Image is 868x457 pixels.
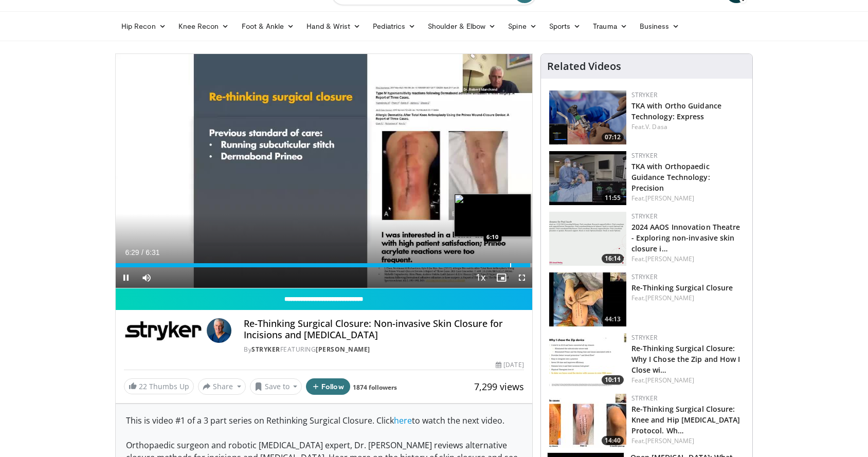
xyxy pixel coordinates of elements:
[141,248,143,257] span: /
[634,16,686,36] a: Business
[236,16,301,36] a: Foot & Ankle
[645,376,694,385] a: [PERSON_NAME]
[645,122,667,131] a: V. Dasa
[125,248,139,257] span: 6:29
[172,16,236,36] a: Knee Recon
[454,194,531,237] img: image.jpeg
[645,194,694,203] a: [PERSON_NAME]
[502,16,542,36] a: Spine
[146,248,159,257] span: 6:31
[631,283,733,293] a: Re-Thinking Surgical Closure
[631,254,744,264] div: Feat.
[474,380,524,393] span: 7,299 views
[512,267,532,288] button: Fullscreen
[124,378,194,394] a: 22 Thumbs Up
[422,16,502,36] a: Shoulder & Elbow
[631,343,740,375] a: Re-Thinking Surgical Closure: Why I Chose the Zip and How I Close wi…
[549,333,626,387] a: 10:11
[549,212,626,266] img: 6b3867e3-9d1b-463d-a141-4b6c45d671eb.png.150x105_q85_crop-smart_upscale.png
[251,345,280,354] a: Stryker
[549,394,626,448] a: 14:40
[471,267,491,288] button: Playback Rate
[549,394,626,448] img: 963907ca-c482-409d-981b-cfc163292a65.150x105_q85_crop-smart_upscale.jpg
[631,376,744,385] div: Feat.
[645,254,694,263] a: [PERSON_NAME]
[316,345,370,354] a: [PERSON_NAME]
[602,436,624,445] span: 14:40
[116,267,136,288] button: Pause
[244,318,523,340] h4: Re-Thinking Surgical Closure: Non-invasive Skin Closure for Incisions and [MEDICAL_DATA]
[549,272,626,326] img: cb16bbc1-7431-4221-a550-032fc4e6ebe3.150x105_q85_crop-smart_upscale.jpg
[631,333,657,342] a: Stryker
[631,436,744,446] div: Feat.
[602,315,624,324] span: 44:13
[549,212,626,266] a: 16:14
[353,383,397,392] a: 1874 followers
[543,16,587,36] a: Sports
[549,151,626,205] a: 11:55
[631,394,657,403] a: Stryker
[367,16,422,36] a: Pediatrics
[139,381,147,391] span: 22
[602,133,624,142] span: 07:12
[645,436,694,445] a: [PERSON_NAME]
[587,16,634,36] a: Trauma
[549,272,626,326] a: 44:13
[549,333,626,387] img: 5291b196-2573-4c83-870c-a9159679c002.150x105_q85_crop-smart_upscale.jpg
[631,161,710,193] a: TKA with Orthopaedic Guidance Technology: Precision
[306,378,350,395] button: Follow
[631,151,657,160] a: Stryker
[631,212,657,221] a: Stryker
[116,54,532,288] video-js: Video Player
[549,90,626,144] a: 07:12
[631,90,657,99] a: Stryker
[124,318,203,343] img: Stryker
[631,101,721,121] a: TKA with Ortho Guidance Technology: Express
[645,294,694,302] a: [PERSON_NAME]
[631,122,744,132] div: Feat.
[496,360,523,370] div: [DATE]
[602,193,624,203] span: 11:55
[115,16,172,36] a: Hip Recon
[250,378,302,395] button: Save to
[549,90,626,144] img: e8d29c52-6dac-44d2-8175-c6c6fe8d93df.png.150x105_q85_crop-smart_upscale.png
[300,16,367,36] a: Hand & Wrist
[207,318,231,343] img: Avatar
[631,404,740,435] a: Re-Thinking Surgical Closure: Knee and Hip [MEDICAL_DATA] Protocol. Wh…
[198,378,246,395] button: Share
[631,294,744,303] div: Feat.
[547,60,621,72] h4: Related Videos
[549,151,626,205] img: 95a24ec6-db12-4acc-8540-7b2e5c885792.150x105_q85_crop-smart_upscale.jpg
[631,272,657,281] a: Stryker
[631,222,740,253] a: 2024 AAOS Innovation Theatre - Exploring non-invasive skin closure i…
[631,194,744,203] div: Feat.
[394,415,412,426] a: here
[491,267,512,288] button: Enable picture-in-picture mode
[136,267,157,288] button: Mute
[602,254,624,263] span: 16:14
[244,345,523,354] div: By FEATURING
[602,375,624,385] span: 10:11
[116,263,532,267] div: Progress Bar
